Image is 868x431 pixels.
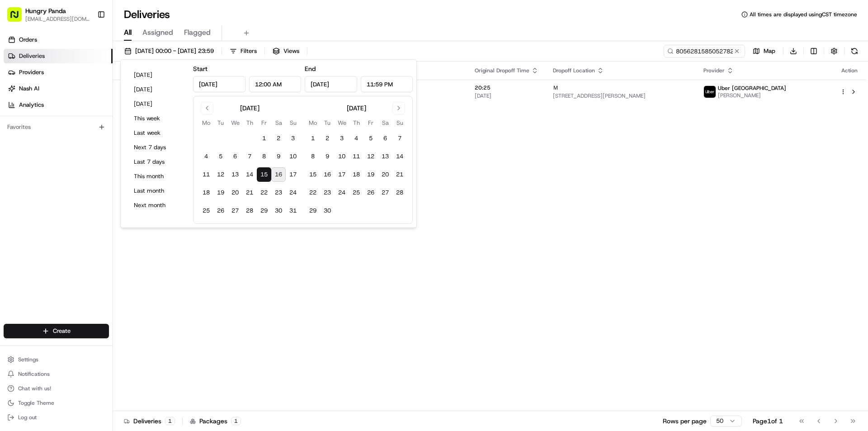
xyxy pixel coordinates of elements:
[4,33,113,47] a: Orders
[257,118,271,128] th: Friday
[363,149,378,164] button: 12
[257,204,271,218] button: 29
[19,85,39,93] span: Nash AI
[5,199,73,215] a: 📗Knowledge Base
[283,47,299,55] span: Views
[753,417,783,426] div: Page 1 of 1
[41,95,124,103] div: We're available if you need us!
[18,370,50,378] span: Notifications
[271,131,286,146] button: 2
[378,167,392,182] button: 20
[392,185,407,200] button: 28
[24,58,149,68] input: Clear
[363,167,378,182] button: 19
[25,6,66,15] button: Hungry Panda
[4,49,113,63] a: Deliveries
[25,15,90,23] button: [EMAIL_ADDRESS][DOMAIN_NAME]
[335,185,349,200] button: 24
[9,156,24,171] img: Asif Zaman Khan
[135,47,214,55] span: [DATE] 00:00 - [DATE] 23:59
[320,131,335,146] button: 2
[475,84,538,91] span: 20:25
[349,185,363,200] button: 25
[18,399,54,407] span: Toggle Theme
[231,417,241,425] div: 1
[306,185,320,200] button: 22
[718,92,786,99] span: [PERSON_NAME]
[124,417,175,426] div: Deliveries
[664,45,745,57] input: Type to search
[193,65,208,73] label: Start
[28,165,73,172] span: [PERSON_NAME]
[9,203,16,210] div: 📗
[199,185,213,200] button: 18
[228,204,242,218] button: 27
[242,185,257,200] button: 21
[335,167,349,182] button: 17
[335,149,349,164] button: 10
[242,204,257,218] button: 28
[257,131,271,146] button: 1
[19,52,45,60] span: Deliveries
[242,167,257,182] button: 14
[349,167,363,182] button: 18
[130,141,184,154] button: Next 7 days
[306,167,320,182] button: 15
[130,127,184,139] button: Last week
[184,27,211,38] span: Flagged
[718,85,786,92] span: Uber [GEOGRAPHIC_DATA]
[4,382,109,395] button: Chat with us!
[228,167,242,182] button: 13
[749,45,779,57] button: Map
[19,68,44,76] span: Providers
[213,204,228,218] button: 26
[257,167,271,182] button: 15
[19,36,37,44] span: Orders
[392,167,407,182] button: 21
[213,185,228,200] button: 19
[475,92,538,99] span: [DATE]
[286,204,300,218] button: 31
[271,149,286,164] button: 9
[4,98,113,112] a: Analytics
[130,83,184,96] button: [DATE]
[19,101,44,109] span: Analytics
[475,67,529,74] span: Original Dropoff Time
[90,224,109,231] span: Pylon
[249,76,302,92] input: Time
[320,149,335,164] button: 9
[242,118,257,128] th: Thursday
[305,65,316,73] label: End
[392,118,407,128] th: Sunday
[19,86,35,103] img: 1727276513143-84d647e1-66c0-4f92-a045-3c9f9f5dfd92
[553,67,595,74] span: Dropoff Location
[286,185,300,200] button: 24
[35,140,56,147] span: 8月15日
[18,385,51,392] span: Chat with us!
[320,204,335,218] button: 30
[378,131,392,146] button: 6
[130,98,184,110] button: [DATE]
[286,149,300,164] button: 10
[199,149,213,164] button: 4
[130,199,184,212] button: Next month
[4,368,109,380] button: Notifications
[240,104,259,113] div: [DATE]
[363,118,378,128] th: Friday
[9,36,165,51] p: Welcome 👋
[226,45,261,57] button: Filters
[18,414,37,421] span: Log out
[30,140,33,147] span: •
[840,67,859,74] div: Action
[663,417,707,426] p: Rows per page
[4,65,113,80] a: Providers
[130,112,184,125] button: This week
[4,81,113,96] a: Nash AI
[271,167,286,182] button: 16
[553,92,689,99] span: [STREET_ADDRESS][PERSON_NAME]
[305,76,357,92] input: Date
[704,86,716,98] img: uber-new-logo.jpeg
[378,149,392,164] button: 13
[130,69,184,81] button: [DATE]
